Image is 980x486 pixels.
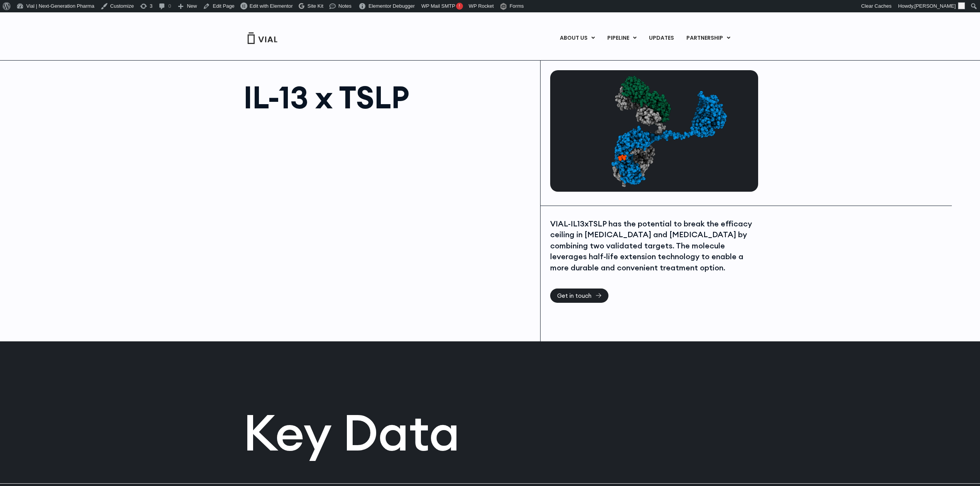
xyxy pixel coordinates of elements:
span: [PERSON_NAME] [914,3,956,9]
span: Site Kit [308,3,323,9]
a: PIPELINEMenu Toggle [601,32,642,45]
div: VIAL-IL13xTSLP has the potential to break the efficacy ceiling in [MEDICAL_DATA] and [MEDICAL_DAT... [550,218,756,273]
a: UPDATES [643,32,680,45]
a: ABOUT USMenu Toggle [554,32,601,45]
h2: Key Data [243,407,737,457]
span: ! [456,3,463,10]
span: Edit with Elementor [250,3,293,9]
a: PARTNERSHIPMenu Toggle [680,32,737,45]
a: Get in touch [550,289,608,303]
span: Get in touch [557,293,591,299]
h1: IL-13 x TSLP [243,82,532,113]
img: Vial Logo [247,32,278,44]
